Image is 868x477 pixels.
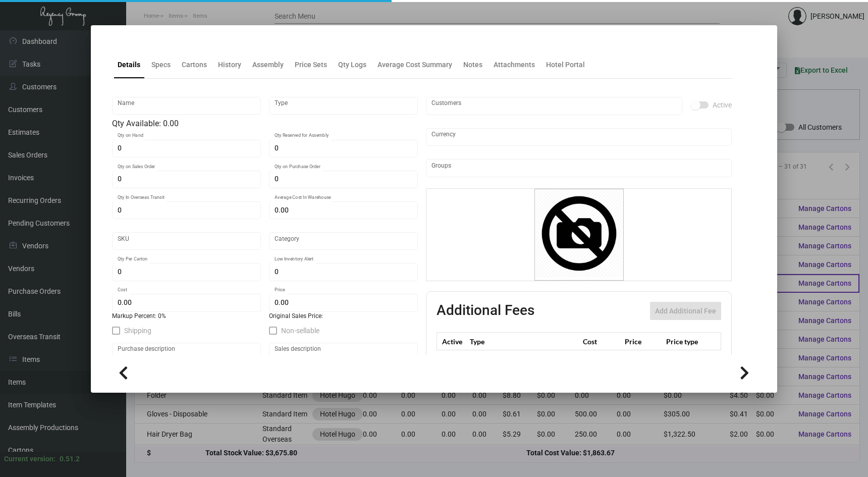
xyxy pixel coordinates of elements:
span: Add Additional Fee [655,307,716,315]
span: Shipping [124,325,151,337]
th: Price [622,333,664,350]
div: Hotel Portal [546,60,585,70]
div: Qty Available: 0.00 [112,118,418,130]
th: Price type [664,333,709,350]
div: Price Sets [295,60,327,70]
div: Notes [463,60,482,70]
div: Cartons [182,60,207,70]
div: Specs [151,60,171,70]
h2: Additional Fees [437,302,534,320]
th: Type [467,333,580,350]
div: History [218,60,241,70]
div: Attachments [494,60,535,70]
div: Assembly [252,60,284,70]
button: Add Additional Fee [650,302,721,320]
div: Current version: [4,454,56,464]
input: Add new.. [431,164,727,172]
div: 0.51.2 [60,454,80,464]
th: Cost [580,333,622,350]
div: Details [118,60,140,70]
span: Non-sellable [281,325,319,337]
th: Active [437,333,468,350]
input: Add new.. [431,102,677,110]
div: Qty Logs [338,60,366,70]
div: Average Cost Summary [377,60,452,70]
span: Active [713,99,732,111]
